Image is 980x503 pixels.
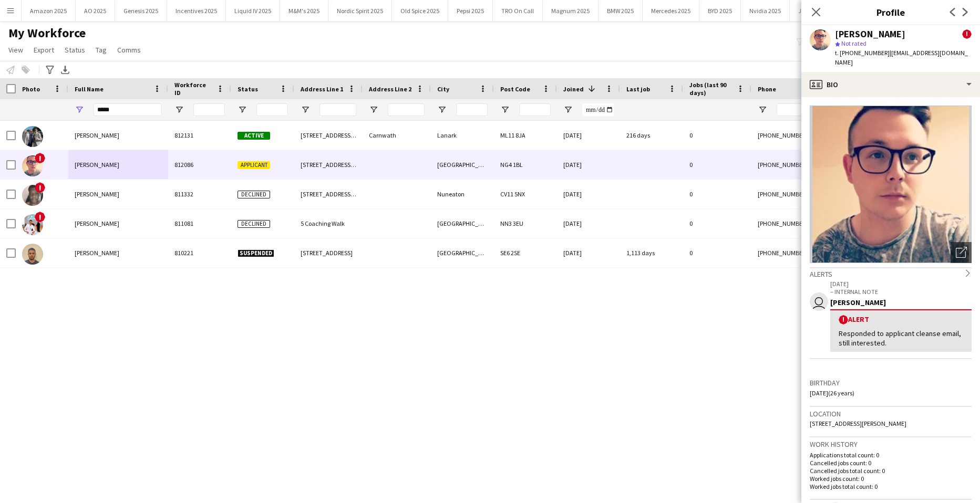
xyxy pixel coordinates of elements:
div: 1,113 days [620,238,683,267]
button: Open Filter Menu [301,105,310,114]
div: [DATE] [557,180,620,208]
input: Joined Filter Input [582,103,614,116]
div: [PHONE_NUMBER] [751,238,886,267]
span: Applicant [238,161,270,169]
input: Workforce ID Filter Input [193,103,225,116]
button: Open Filter Menu [758,105,767,114]
div: [STREET_ADDRESS] [294,238,363,267]
span: Comms [117,45,141,55]
span: t. [PHONE_NUMBER] [835,49,890,57]
div: Responded to applicant cleanse email, still interested. [839,329,963,348]
button: Pepsi 2025 [448,1,493,21]
div: Carnwath [363,121,431,150]
div: [GEOGRAPHIC_DATA] [431,238,494,267]
app-action-btn: Export XLSX [59,64,71,76]
span: ! [839,315,848,324]
div: 0 [683,121,751,150]
span: Full Name [75,85,104,93]
p: [DATE] [830,280,972,288]
input: Full Name Filter Input [94,103,162,116]
button: Open Filter Menu [437,105,447,114]
img: Crew avatar or photo [810,106,972,263]
div: 811081 [168,209,231,238]
button: Liquid IV 2025 [226,1,280,21]
button: Open Filter Menu [75,105,84,114]
div: [GEOGRAPHIC_DATA] [431,209,494,238]
span: Declined [238,191,270,198]
button: Genesis 2025 [115,1,167,21]
p: Cancelled jobs count: 0 [810,459,972,467]
div: 5 Coaching Walk [294,209,363,238]
div: Alerts [810,267,972,279]
span: Address Line 2 [369,85,411,93]
app-action-btn: Advanced filters [44,64,56,76]
div: [DATE] [557,150,620,179]
div: 0 [683,150,751,179]
div: Open photos pop-in [951,242,972,263]
div: 812086 [168,150,231,179]
button: Mercedes 2025 [643,1,699,21]
input: Phone Filter Input [777,103,880,116]
div: [PHONE_NUMBER] [751,180,886,208]
button: Open Filter Menu [500,105,510,114]
div: [DATE] [557,121,620,150]
span: Not rated [841,39,866,47]
div: 810221 [168,238,231,267]
span: My Workforce [8,25,86,41]
span: Workforce ID [174,81,212,97]
input: Status Filter Input [256,103,288,116]
button: Magnum 2025 [543,1,599,21]
span: ! [962,29,972,39]
span: Phone [758,85,776,93]
span: Last job [626,85,650,93]
span: [PERSON_NAME] [75,249,119,257]
a: Status [60,43,89,57]
span: Status [65,45,85,55]
div: Lanark [431,121,494,150]
span: ! [35,212,45,222]
span: [DATE] (26 years) [810,389,854,397]
span: [PERSON_NAME] [75,131,119,139]
button: Open Filter Menu [238,105,247,114]
span: Photo [22,85,40,93]
p: Applications total count: 0 [810,451,972,459]
div: [STREET_ADDRESS][PERSON_NAME] [294,150,363,179]
div: NN3 3EU [494,209,557,238]
p: Worked jobs total count: 0 [810,483,972,490]
div: 0 [683,238,751,267]
button: M&M's 2025 [280,1,328,21]
div: 216 days [620,121,683,150]
button: Amazon 2025 [22,1,76,21]
div: [PHONE_NUMBER] [751,209,886,238]
img: Nishane Suganthan [22,244,43,265]
div: CV11 5NX [494,180,557,208]
span: [STREET_ADDRESS][PERSON_NAME] [810,420,906,427]
span: | [EMAIL_ADDRESS][DOMAIN_NAME] [835,49,968,66]
div: 0 [683,209,751,238]
div: [DATE] [557,238,620,267]
span: [PERSON_NAME] [75,190,119,198]
span: Status [238,85,258,93]
h3: Location [810,409,972,418]
span: Export [34,45,54,55]
div: Alert [839,315,963,324]
span: View [8,45,23,55]
a: Export [29,43,58,57]
span: Tag [96,45,107,55]
p: Worked jobs count: 0 [810,475,972,483]
div: [PHONE_NUMBER] [751,121,886,150]
div: NG4 1BL [494,150,557,179]
input: Address Line 2 Filter Input [388,103,425,116]
span: [PERSON_NAME] [75,219,119,227]
span: ! [35,182,45,193]
span: Suspended [238,249,274,257]
div: [PHONE_NUMBER] [751,150,886,179]
div: 0 [683,180,751,208]
span: Declined [238,220,270,228]
h3: Profile [801,5,980,19]
span: [PERSON_NAME] [75,161,119,169]
div: Bio [801,72,980,97]
span: Joined [563,85,584,93]
button: Just Eat 2025 [790,1,842,21]
button: Old Spice 2025 [392,1,448,21]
